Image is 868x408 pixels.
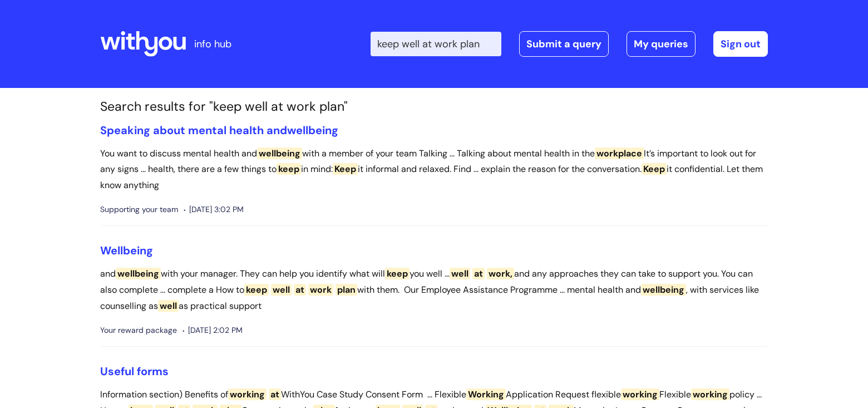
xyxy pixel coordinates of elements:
span: well [450,268,470,279]
a: Useful forms [100,364,169,378]
span: keep [277,163,301,175]
input: Search [371,32,501,56]
span: working [228,389,267,400]
span: Keep [642,163,667,175]
h1: Search results for "keep well at work plan" [100,99,768,115]
span: work, [487,268,514,279]
div: | - [371,31,768,57]
span: Keep [333,163,358,175]
a: Sign out [713,31,768,57]
span: at [294,284,306,296]
span: [DATE] 2:02 PM [183,323,243,337]
span: workplace [595,148,644,159]
a: Submit a query [519,31,609,57]
span: Your reward package [100,323,177,337]
p: You want to discuss mental health and with a member of your team Talking ... Talking about mental... [100,146,768,194]
span: keep [244,284,269,296]
span: at [269,389,281,400]
a: My queries [627,31,696,57]
span: Supporting your team [100,203,178,217]
span: [DATE] 3:02 PM [184,203,244,217]
span: well [158,300,179,312]
a: Wellbeing [100,243,153,258]
span: plan [336,284,357,296]
span: working [621,389,659,400]
span: wellbeing [641,284,686,296]
span: wellbeing [257,148,302,159]
span: keep [385,268,410,279]
a: Speaking about mental health andwellbeing [100,123,338,137]
span: work [308,284,333,296]
span: well [271,284,292,296]
span: wellbeing [287,123,338,137]
span: Working [466,389,506,400]
span: working [691,389,729,400]
span: wellbeing [116,268,161,279]
span: at [472,268,485,279]
p: info hub [194,35,231,53]
p: and with your manager. They can help you identify what will you well ... and any approaches they ... [100,266,768,314]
